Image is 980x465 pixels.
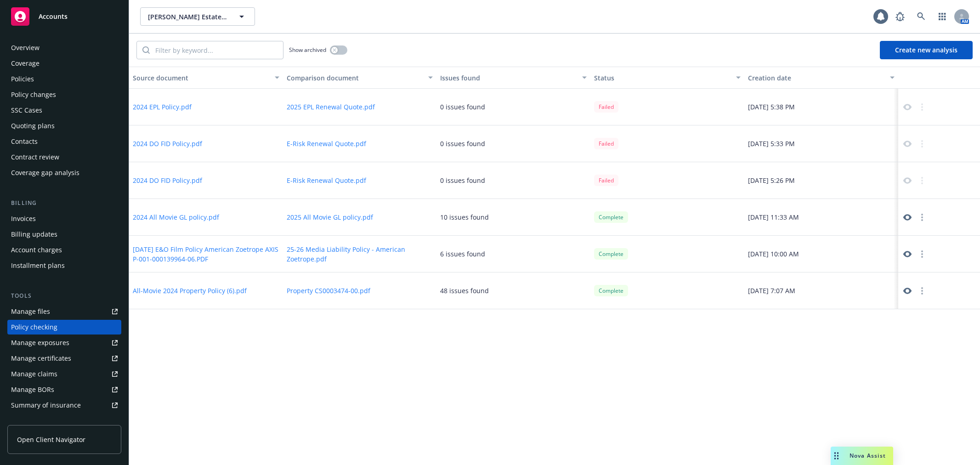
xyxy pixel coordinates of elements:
div: Manage exposures [11,335,69,350]
a: Policies [7,72,121,86]
button: Source document [129,67,283,89]
div: [DATE] 10:00 AM [744,236,898,272]
div: Complete [594,285,628,296]
button: Creation date [744,67,898,89]
div: [DATE] 5:33 PM [744,125,898,162]
div: Failed [594,138,618,149]
div: Failed [594,175,618,186]
button: 2024 EPL Policy.pdf [133,102,192,112]
div: Policy checking [11,320,57,335]
div: Manage certificates [11,351,71,366]
a: Coverage gap analysis [7,165,121,180]
a: Accounts [7,4,121,29]
div: 0 issues found [440,139,485,148]
a: Contacts [7,134,121,149]
a: Invoices [7,211,121,226]
a: Manage exposures [7,335,121,350]
div: [DATE] 5:38 PM [744,89,898,125]
div: Invoices [11,211,36,226]
div: Complete [594,211,628,223]
div: Tools [7,291,121,301]
button: 2024 All Movie GL policy.pdf [133,212,219,222]
a: Quoting plans [7,119,121,133]
button: 25-26 Media Liability Policy - American Zoetrope.pdf [287,244,433,264]
div: Manage BORs [11,382,54,397]
button: 2024 DO FID Policy.pdf [133,176,202,185]
div: Billing updates [11,227,57,242]
div: Overview [11,40,40,55]
div: [DATE] 7:07 AM [744,272,898,309]
a: Installment plans [7,258,121,273]
div: [DATE] 5:26 PM [744,162,898,199]
div: Billing [7,198,121,208]
div: Contract review [11,150,59,164]
a: Manage BORs [7,382,121,397]
button: 2024 DO FID Policy.pdf [133,139,202,148]
div: Summary of insurance [11,398,81,413]
div: 0 issues found [440,102,485,112]
button: [PERSON_NAME] Estate Winery, Inc. [140,7,255,26]
button: Create new analysis [880,41,973,59]
a: Switch app [933,7,952,26]
div: Coverage [11,56,40,71]
div: Installment plans [11,258,65,273]
button: [DATE] E&O Film Policy American Zoetrope AXIS P-001-000139964-06.PDF [133,244,279,264]
div: Drag to move [831,447,842,465]
div: Source document [133,73,269,83]
div: Comparison document [287,73,423,83]
a: Policy checking [7,320,121,335]
svg: Search [142,46,150,54]
div: Status [594,73,731,83]
div: Issues found [440,73,577,83]
button: Issues found [436,67,590,89]
a: Manage files [7,304,121,319]
div: Contacts [11,134,38,149]
div: Creation date [748,73,884,83]
a: Account charges [7,243,121,257]
button: 2025 EPL Renewal Quote.pdf [287,102,375,112]
a: Manage claims [7,367,121,381]
div: Coverage gap analysis [11,165,79,180]
div: Quoting plans [11,119,55,133]
div: 10 issues found [440,212,489,222]
button: 2025 All Movie GL policy.pdf [287,212,373,222]
a: Manage certificates [7,351,121,366]
a: Contract review [7,150,121,164]
a: Report a Bug [891,7,909,26]
div: Manage claims [11,367,57,381]
button: Nova Assist [831,447,893,465]
a: Policy changes [7,87,121,102]
button: Status [590,67,744,89]
span: Open Client Navigator [17,435,85,444]
button: E-Risk Renewal Quote.pdf [287,139,366,148]
div: 6 issues found [440,249,485,259]
a: SSC Cases [7,103,121,118]
a: Coverage [7,56,121,71]
span: Nova Assist [850,452,886,459]
a: Policy AI ingestions [7,414,121,428]
div: [DATE] 11:33 AM [744,199,898,236]
div: Policies [11,72,34,86]
button: E-Risk Renewal Quote.pdf [287,176,366,185]
a: Overview [7,40,121,55]
span: Accounts [39,13,68,20]
div: Policy changes [11,87,56,102]
span: [PERSON_NAME] Estate Winery, Inc. [148,12,227,22]
a: Search [912,7,930,26]
a: Summary of insurance [7,398,121,413]
div: SSC Cases [11,103,42,118]
input: Filter by keyword... [150,41,283,59]
a: Billing updates [7,227,121,242]
div: Policy AI ingestions [11,414,70,428]
div: 0 issues found [440,176,485,185]
div: Failed [594,101,618,113]
span: Show archived [289,46,326,54]
div: Account charges [11,243,62,257]
button: Property CS0003474-00.pdf [287,286,370,295]
div: Complete [594,248,628,260]
button: All-Movie 2024 Property Policy (6).pdf [133,286,247,295]
button: Comparison document [283,67,437,89]
div: 48 issues found [440,286,489,295]
div: Manage files [11,304,50,319]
